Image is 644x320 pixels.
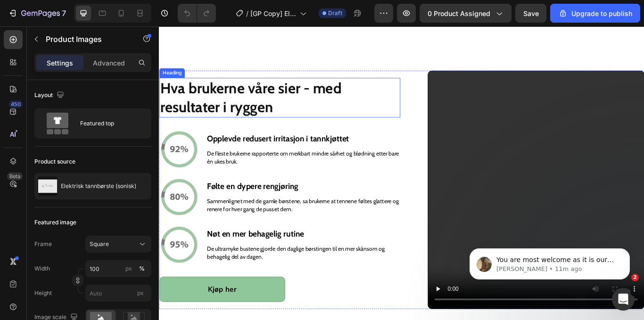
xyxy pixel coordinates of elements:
div: Undo/Redo [178,4,216,23]
iframe: Design area [159,26,644,320]
button: Square [85,236,151,253]
span: Draft [328,9,342,17]
p: Sammenlignet med de gamle børstene, sa brukerne at tennene føltes glattere og renere for hver gan... [56,199,280,218]
div: Featured image [34,218,76,227]
h2: Opplevde redusert irritasjon i tannkjøttet [55,124,281,138]
span: Square [90,240,109,248]
iframe: Intercom live chat [612,288,635,311]
h2: Følte en dypere rengjøring [55,180,281,194]
div: 450 [9,100,23,108]
button: Save [515,4,546,23]
p: Settings [47,58,73,68]
div: Upgrade to publish [558,8,632,18]
p: Kjøp her [57,299,90,314]
span: 0 product assigned [428,8,490,18]
div: % [139,264,145,273]
p: Elektrisk tannbørste (sonisk) [61,183,136,189]
span: / [246,8,248,18]
h2: Nøt en mer behagelig rutine [55,235,281,249]
p: Advanced [93,58,125,68]
div: px [125,264,132,273]
button: 0 product assigned [420,4,512,23]
button: Upgrade to publish [550,4,640,23]
p: Product Images [46,33,126,45]
div: Product source [34,157,75,166]
button: % [123,263,134,274]
button: 7 [4,4,70,23]
div: Featured top [80,113,138,134]
img: product feature img [38,177,57,196]
p: De ultramyke bustene gjorde den daglige børstingen til en mer skånsom og behagelig del av dagen. [56,255,280,274]
input: px [85,285,151,302]
button: px [136,263,148,274]
span: 2 [631,274,639,281]
span: Save [523,9,539,17]
span: [GP Copy] Elektrisk tannbørste (lean design) [250,8,296,18]
input: px% [85,260,151,277]
label: Height [34,289,52,297]
p: 7 [62,8,66,19]
iframe: Intercom notifications message [455,229,644,295]
div: Heading [2,50,28,59]
span: px [137,289,144,296]
p: De fleste brukerne rapporterte om merkbart mindre sårhet og blødning etter bare én ukes bruk. [56,144,280,163]
div: Layout [34,89,66,102]
div: Beta [7,172,23,180]
label: Width [34,264,50,273]
label: Frame [34,240,52,248]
